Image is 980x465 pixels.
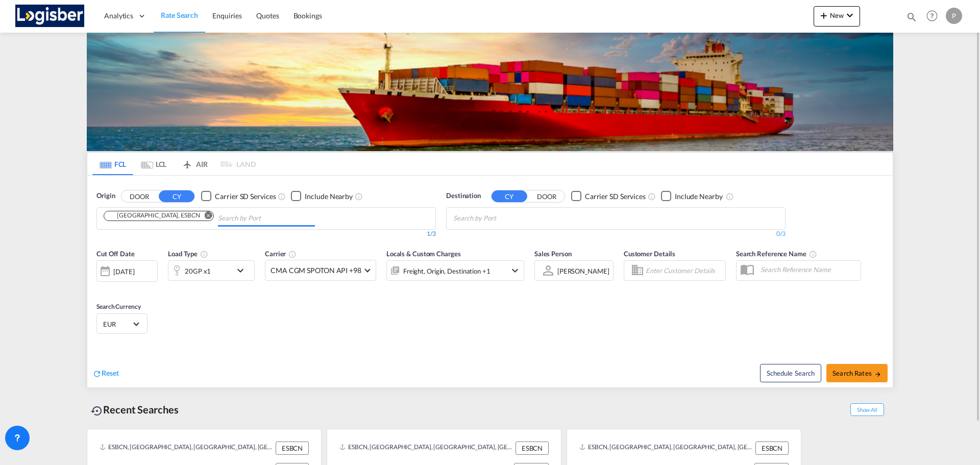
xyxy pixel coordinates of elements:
[87,398,183,421] div: Recent Searches
[809,250,817,258] md-icon: Your search will be saved by the below given name
[96,230,436,238] div: 1/3
[168,260,255,281] div: 20GP x1icon-chevron-down
[906,11,917,22] md-icon: icon-magnify
[814,6,860,27] button: icon-plus 400-fgNewicon-chevron-down
[103,320,132,329] span: EUR
[509,264,521,277] md-icon: icon-chevron-down
[102,316,142,331] md-select: Select Currency: € EUREuro
[92,153,256,175] md-pagination-wrapper: Use the left and right arrow keys to navigate between tabs
[305,191,353,202] div: Include Nearby
[234,264,252,277] md-icon: icon-chevron-down
[923,7,946,26] div: Help
[291,191,353,202] md-checkbox: Checkbox No Ink
[293,11,322,20] span: Bookings
[92,369,102,378] md-icon: icon-refresh
[557,267,609,275] div: [PERSON_NAME]
[96,303,141,310] span: Search Currency
[355,192,363,201] md-icon: Unchecked: Ignores neighbouring ports when fetching rates.Checked : Includes neighbouring ports w...
[92,368,119,379] div: icon-refreshReset
[675,191,723,202] div: Include Nearby
[844,9,856,21] md-icon: icon-chevron-down
[923,7,941,25] span: Help
[113,267,134,276] div: [DATE]
[181,158,193,166] md-icon: icon-airplane
[100,442,273,455] div: ESBCN, Barcelona, Spain, Southern Europe, Europe
[648,192,656,201] md-icon: Unchecked: Search for CY (Container Yard) services for all selected carriers.Checked : Search for...
[278,192,286,201] md-icon: Unchecked: Search for CY (Container Yard) services for all selected carriers.Checked : Search for...
[174,153,215,175] md-tab-item: AIR
[159,190,194,202] button: CY
[818,9,830,21] md-icon: icon-plus 400-fg
[946,8,962,24] div: P
[339,442,513,455] div: ESBCN, Barcelona, Spain, Southern Europe, Europe
[755,442,789,455] div: ESBCN
[818,11,856,19] span: New
[92,153,133,175] md-tab-item: FCL
[529,190,565,202] button: DOOR
[403,264,491,278] div: Freight Origin Destination Factory Stuffing
[96,191,115,201] span: Origin
[276,442,309,455] div: ESBCN
[107,211,200,220] div: Barcelona, ESBCN
[516,442,549,455] div: ESBCN
[826,364,888,382] button: Search Ratesicon-arrow-right
[646,263,722,278] input: Enter Customer Details
[755,262,861,277] input: Search Reference Name
[271,265,361,276] span: CMA CGM SPOTON API +98
[96,281,104,295] md-datepicker: Select
[850,403,884,416] span: Show All
[571,191,646,202] md-checkbox: Checkbox No Ink
[168,250,208,258] span: Load Type
[200,250,208,258] md-icon: icon-information-outline
[15,5,84,28] img: d7a75e507efd11eebffa5922d020a472.png
[256,11,279,20] span: Quotes
[102,369,119,377] span: Reset
[624,250,675,258] span: Customer Details
[201,191,276,202] md-checkbox: Checkbox No Ink
[874,371,881,378] md-icon: icon-arrow-right
[386,250,461,258] span: Locals & Custom Charges
[265,250,297,258] span: Carrier
[198,211,213,222] button: Remove
[87,176,893,387] div: OriginDOOR CY Checkbox No InkUnchecked: Search for CY (Container Yard) services for all selected ...
[446,230,786,238] div: 0/3
[452,208,554,227] md-chips-wrap: Chips container with autocompletion. Enter the text area, type text to search, and then use the u...
[736,250,817,258] span: Search Reference Name
[218,210,315,227] input: Chips input.
[453,210,550,227] input: Chips input.
[185,264,211,278] div: 20GP x1
[534,250,572,258] span: Sales Person
[760,364,821,382] button: Note: By default Schedule search will only considerorigin ports, destination ports and cut off da...
[492,190,527,202] button: CY
[579,442,753,455] div: ESBCN, Barcelona, Spain, Southern Europe, Europe
[96,250,135,258] span: Cut Off Date
[726,192,734,201] md-icon: Unchecked: Ignores neighbouring ports when fetching rates.Checked : Includes neighbouring ports w...
[102,208,319,227] md-chips-wrap: Chips container. Use arrow keys to select chips.
[446,191,481,201] span: Destination
[121,190,157,202] button: DOOR
[212,11,242,20] span: Enquiries
[585,191,646,202] div: Carrier SD Services
[661,191,723,202] md-checkbox: Checkbox No Ink
[906,11,917,27] div: icon-magnify
[133,153,174,175] md-tab-item: LCL
[556,263,610,278] md-select: Sales Person: POL ALVAREZ
[386,260,524,281] div: Freight Origin Destination Factory Stuffingicon-chevron-down
[91,405,103,417] md-icon: icon-backup-restore
[104,11,133,21] span: Analytics
[107,211,202,220] div: Press delete to remove this chip.
[215,191,276,202] div: Carrier SD Services
[832,369,881,377] span: Search Rates
[288,250,297,258] md-icon: The selected Trucker/Carrierwill be displayed in the rate results If the rates are from another f...
[96,260,158,282] div: [DATE]
[87,33,893,151] img: LCL+%26+FCL+BACKGROUND.png
[161,11,198,19] span: Rate Search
